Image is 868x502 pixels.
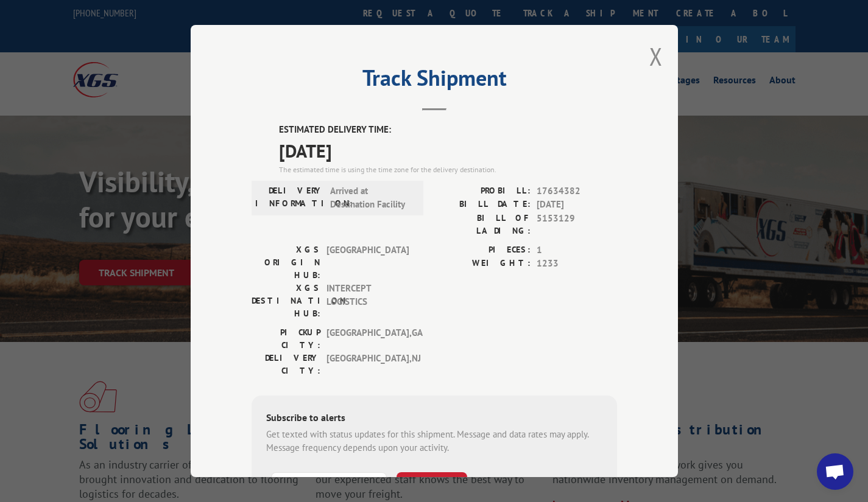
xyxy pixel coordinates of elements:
[252,326,320,352] label: PICKUP CITY:
[266,428,602,455] div: Get texted with status updates for this shipment. Message and data rates may apply. Message frequ...
[537,212,617,237] span: 5153129
[649,40,663,72] button: Close modal
[537,257,617,271] span: 1233
[326,243,409,282] span: [GEOGRAPHIC_DATA]
[326,352,409,377] span: [GEOGRAPHIC_DATA] , NJ
[434,212,531,237] label: BILL OF LADING:
[817,453,853,490] div: Open chat
[434,243,531,257] label: PIECES:
[326,326,409,352] span: [GEOGRAPHIC_DATA] , GA
[434,184,531,198] label: PROBILL:
[330,184,412,212] span: Arrived at Destination Facility
[252,243,320,282] label: XGS ORIGIN HUB:
[252,69,617,92] h2: Track Shipment
[537,184,617,198] span: 17634382
[537,243,617,257] span: 1
[279,164,617,175] div: The estimated time is using the time zone for the delivery destination.
[271,472,387,498] input: Phone Number
[434,257,531,271] label: WEIGHT:
[434,198,531,212] label: BILL DATE:
[279,137,617,164] span: [DATE]
[252,282,320,320] label: XGS DESTINATION HUB:
[255,184,324,212] label: DELIVERY INFORMATION:
[279,123,617,137] label: ESTIMATED DELIVERY TIME:
[326,282,409,320] span: INTERCEPT LOGISTICS
[266,410,602,428] div: Subscribe to alerts
[397,472,467,498] button: SUBSCRIBE
[252,352,320,377] label: DELIVERY CITY:
[537,198,617,212] span: [DATE]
